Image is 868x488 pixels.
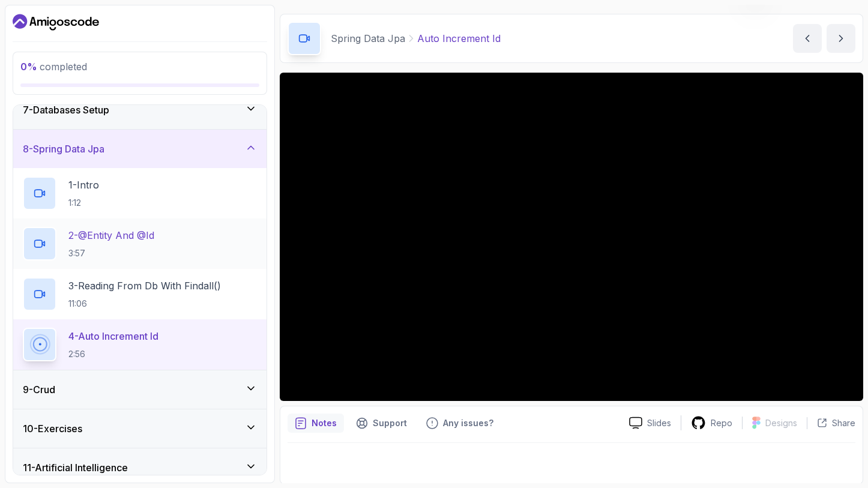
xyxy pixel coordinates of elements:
[23,277,257,311] button: 3-Reading From Db With Findall()11:06
[13,370,267,409] button: 9-Crud
[20,61,37,73] span: 0 %
[312,417,337,429] p: Notes
[13,91,267,129] button: 7-Databases Setup
[647,417,671,429] p: Slides
[23,176,257,210] button: 1-Intro1:12
[68,247,154,259] p: 3:57
[765,417,797,429] p: Designs
[619,417,681,429] a: Slides
[68,298,221,310] p: 11:06
[443,417,493,429] p: Any issues?
[23,328,257,361] button: 4-Auto Increment Id2:56
[13,448,267,487] button: 11-Artificial Intelligence
[681,415,742,430] a: Repo
[417,31,501,46] p: Auto Increment Id
[331,31,405,46] p: Spring Data Jpa
[23,103,109,117] h3: 7 - Databases Setup
[23,382,55,397] h3: 9 - Crud
[68,197,99,209] p: 1:12
[711,417,732,429] p: Repo
[23,421,82,436] h3: 10 - Exercises
[68,348,158,360] p: 2:56
[13,409,267,448] button: 10-Exercises
[373,417,407,429] p: Support
[23,227,257,261] button: 2-@Entity And @Id3:57
[68,279,221,293] p: 3 - Reading From Db With Findall()
[13,130,267,168] button: 8-Spring Data Jpa
[68,178,99,192] p: 1 - Intro
[288,414,344,433] button: notes button
[23,142,104,156] h3: 8 - Spring Data Jpa
[832,417,855,429] p: Share
[349,414,414,433] button: Support button
[23,460,128,475] h3: 11 - Artificial Intelligence
[419,414,501,433] button: Feedback button
[793,24,822,53] button: previous content
[807,417,855,429] button: Share
[20,61,87,73] span: completed
[68,228,154,242] p: 2 - @Entity And @Id
[13,13,99,32] a: Dashboard
[68,329,158,343] p: 4 - Auto Increment Id
[827,24,855,53] button: next content
[280,73,863,401] iframe: 4 - Auto Increment Id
